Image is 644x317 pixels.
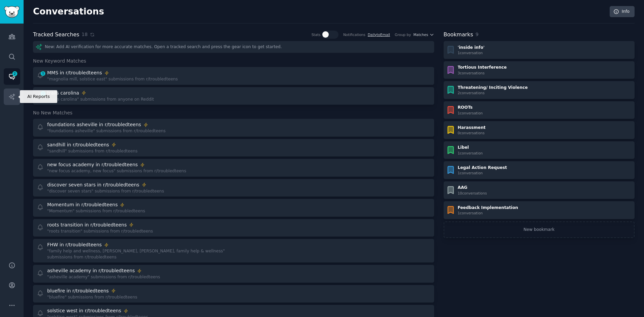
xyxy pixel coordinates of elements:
div: Group by [395,32,411,37]
a: 1trails carolina"trails carolina" submissions from anyone on Reddit [33,87,434,105]
div: 2 conversation s [458,91,528,95]
div: FHW in r/troubledteens [47,241,102,248]
a: sandhill in r/troubledteens"sandhill" submissions from r/troubledteens [33,139,434,157]
div: ROOTs [458,105,483,111]
a: 1MMS in r/troubledteens"magnolia mill, solstice east" submissions from r/troubledteens [33,67,434,85]
a: Libel1conversation [444,141,635,159]
div: "roots transition" submissions from r/troubledteens [47,228,153,235]
div: Threatening/ Inciting Violence [458,85,528,91]
div: Stats [312,32,321,37]
span: Matches [413,32,428,37]
a: asheville academy in r/troubledteens"asheville academy" submissions from r/troubledteens [33,265,434,283]
a: bluefire in r/troubledteens"bluefire" submissions from r/troubledteens [33,285,434,303]
div: "sandhill" submissions from r/troubledteens [47,148,137,154]
div: 3 conversation s [458,71,507,75]
div: "Momentum" submissions from r/troubledteens [47,208,145,214]
span: No New Matches [33,109,72,116]
div: "bluefire" submissions from r/troubledteens [47,294,137,301]
div: trails carolina [47,90,79,97]
div: new focus academy in r/troubledteens [47,161,138,168]
div: "magnolia mill, solstice east" submissions from r/troubledteens [47,76,178,82]
div: "foundations asheville" submissions from r/troubledteens [47,128,166,134]
a: 2 [4,68,20,85]
a: DailytoEmail [368,33,390,37]
span: New Keyword Matches [33,58,86,65]
span: 2 [12,71,18,76]
div: asheville academy in r/troubledteens [47,267,135,274]
h2: Conversations [33,6,104,17]
span: 9 [476,32,479,37]
div: 10 conversation s [458,191,487,196]
a: AAG10conversations [444,181,635,199]
a: 'inside info'1conversation [444,41,635,59]
img: GummySearch logo [4,6,20,18]
a: Tortious Interference3conversations [444,61,635,79]
div: Notifications [343,32,365,37]
a: Momentum in r/troubledteens"Momentum" submissions from r/troubledteens [33,199,434,217]
div: "new focus academy, new focus" submissions from r/troubledteens [47,168,186,174]
div: discover seven stars in r/troubledteens [47,181,139,188]
div: 0 conversation s [458,131,486,135]
div: New: Add AI verification for more accurate matches. Open a tracked search and press the gear icon... [33,41,434,53]
a: discover seven stars in r/troubledteens"discover seven stars" submissions from r/troubledteens [33,179,434,197]
div: Momentum in r/troubledteens [47,201,118,208]
a: ROOTs1conversation [444,101,635,119]
div: "trails carolina" submissions from anyone on Reddit [47,97,154,103]
button: Matches [413,32,434,37]
a: foundations asheville in r/troubledteens"foundations asheville" submissions from r/troubledteens [33,119,434,137]
a: Threatening/ Inciting Violence2conversations [444,81,635,99]
a: new focus academy in r/troubledteens"new focus academy, new focus" submissions from r/troubledteens [33,159,434,177]
div: 1 conversation [458,111,483,115]
div: AAG [458,185,487,191]
div: 1 conversation [458,211,518,215]
a: Feedback Implementation1conversation [444,201,635,219]
div: "asheville academy" submissions from r/troubledteens [47,274,160,280]
div: "family help and wellness, [PERSON_NAME], [PERSON_NAME], family help & wellness" submissions from... [47,248,229,260]
div: 1 conversation [458,171,507,175]
span: 18 [82,31,88,38]
span: 1 [40,91,46,96]
a: roots transition in r/troubledteens"roots transition" submissions from r/troubledteens [33,219,434,237]
a: New bookmark [444,221,635,238]
div: Harassment [458,125,486,131]
div: bluefire in r/troubledteens [47,287,109,294]
div: foundations asheville in r/troubledteens [47,121,141,128]
div: Libel [458,145,483,151]
div: Tortious Interference [458,65,507,71]
div: roots transition in r/troubledteens [47,221,127,228]
div: 'inside info' [458,45,485,51]
a: FHW in r/troubledteens"family help and wellness, [PERSON_NAME], [PERSON_NAME], family help & well... [33,239,434,262]
h2: Tracked Searches [33,31,79,39]
div: solstice west in r/troubledteens [47,307,121,314]
a: Info [610,6,635,17]
a: Legal Action Request1conversation [444,161,635,179]
h2: Bookmarks [444,31,473,39]
div: Feedback Implementation [458,205,518,211]
div: 1 conversation [458,50,485,55]
div: "discover seven stars" submissions from r/troubledteens [47,188,164,195]
div: 1 conversation [458,151,483,155]
div: MMS in r/troubledteens [47,69,102,76]
span: 1 [40,71,46,76]
div: Legal Action Request [458,165,507,171]
a: Harassment0conversations [444,121,635,139]
div: sandhill in r/troubledteens [47,141,109,148]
